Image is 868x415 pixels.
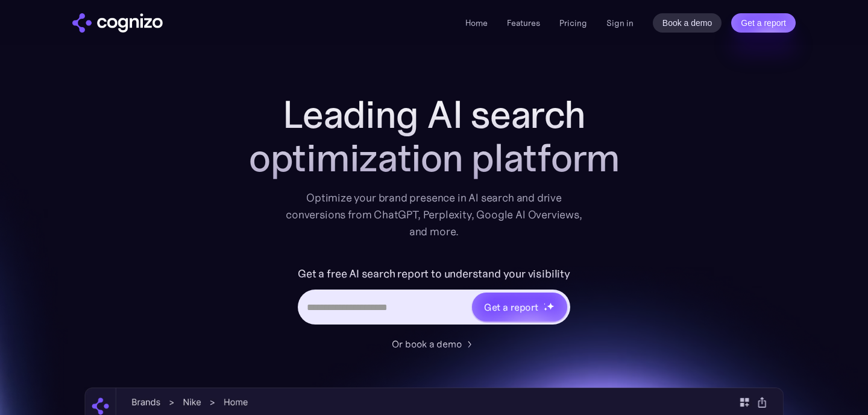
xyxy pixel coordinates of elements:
a: Features [507,17,540,28]
label: Get a free AI search report to understand your visibility [298,264,570,284]
form: Hero URL Input Form [298,264,570,331]
a: Sign in [606,16,634,30]
a: Home [465,17,488,28]
img: star [547,302,555,310]
img: star [544,307,548,311]
div: Get a report [484,300,538,314]
a: Get a report [731,13,796,33]
div: Optimize your brand presence in AI search and drive conversions from ChatGPT, Perplexity, Google ... [286,189,582,240]
img: cognizo logo [72,13,163,33]
a: Or book a demo [392,337,476,351]
div: Or book a demo [392,337,462,351]
img: star [544,303,546,305]
a: Pricing [559,17,587,28]
a: Get a reportstarstarstar [471,291,568,323]
h1: Leading AI search optimization platform [193,93,675,180]
a: Book a demo [653,13,722,33]
a: home [72,13,163,33]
